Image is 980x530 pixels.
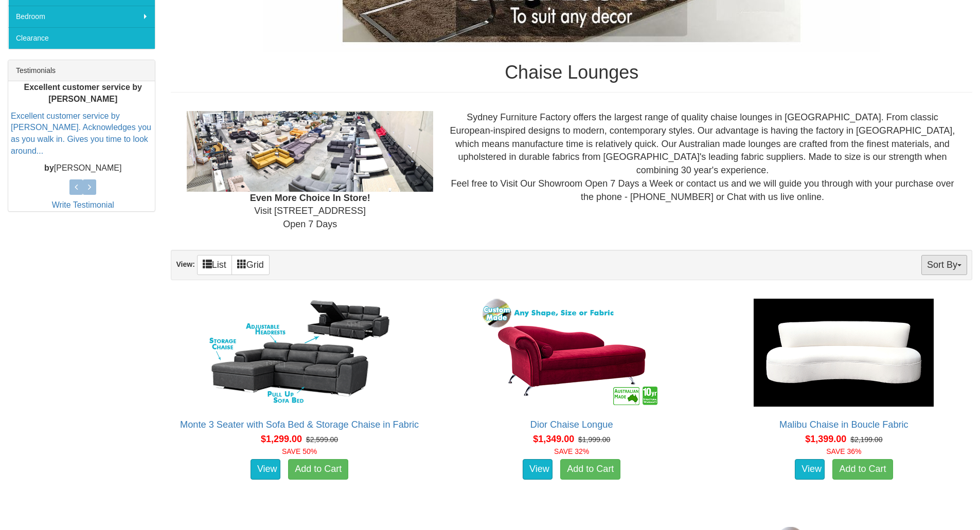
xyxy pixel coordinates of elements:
[11,112,151,156] a: Excellent customer service by [PERSON_NAME]. Acknowledges you as you walk in. Gives you time to l...
[795,459,825,480] a: View
[8,60,155,81] div: Testimonials
[805,434,846,444] span: $1,399.00
[779,419,908,430] a: Malibu Chaise in Boucle Fabric
[533,434,574,444] span: $1,349.00
[554,447,589,455] font: SAVE 32%
[250,193,370,203] b: Even More Choice In Store!
[251,459,280,480] a: View
[523,459,553,480] a: View
[187,111,433,191] img: Showroom
[11,162,155,174] p: [PERSON_NAME]
[751,296,936,409] img: Malibu Chaise in Boucle Fabric
[8,6,155,27] a: Bedroom
[171,62,972,83] h1: Chaise Lounges
[560,459,620,480] a: Add to Cart
[24,83,142,103] b: Excellent customer service by [PERSON_NAME]
[176,260,194,268] strong: View:
[479,296,664,409] img: Dior Chaise Longue
[921,255,967,275] button: Sort By
[826,447,861,455] font: SAVE 36%
[288,459,348,480] a: Add to Cart
[306,435,338,444] del: $2,599.00
[530,419,613,430] a: Dior Chaise Longue
[231,255,270,275] a: Grid
[197,255,232,275] a: List
[578,435,610,444] del: $1,999.00
[832,459,893,480] a: Add to Cart
[52,200,114,209] a: Write Testimonial
[8,27,155,49] a: Clearance
[180,419,419,430] a: Monte 3 Seater with Sofa Bed & Storage Chaise in Fabric
[179,111,441,231] div: Visit [STREET_ADDRESS] Open 7 Days
[282,447,317,455] font: SAVE 50%
[207,296,392,409] img: Monte 3 Seater with Sofa Bed & Storage Chaise in Fabric
[441,111,964,204] div: Sydney Furniture Factory offers the largest range of quality chaise lounges in [GEOGRAPHIC_DATA]....
[44,163,54,172] b: by
[850,435,882,444] del: $2,199.00
[261,434,302,444] span: $1,299.00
